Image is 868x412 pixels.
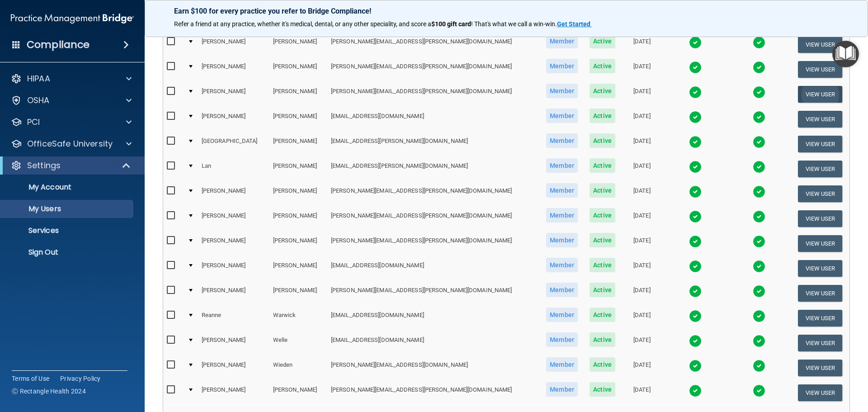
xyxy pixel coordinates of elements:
[590,109,615,123] span: Active
[198,132,269,156] td: [GEOGRAPHIC_DATA]
[689,260,702,273] img: tick.e7d51cea.svg
[753,111,765,123] img: tick.e7d51cea.svg
[557,20,590,28] strong: Get Started
[621,156,663,181] td: [DATE]
[753,185,765,198] img: tick.e7d51cea.svg
[689,61,702,74] img: tick.e7d51cea.svg
[621,181,663,206] td: [DATE]
[621,306,663,331] td: [DATE]
[689,86,702,99] img: tick.e7d51cea.svg
[198,355,269,380] td: [PERSON_NAME]
[11,138,132,149] a: OfficeSafe University
[590,158,615,173] span: Active
[798,210,843,227] button: View User
[546,133,578,148] span: Member
[621,281,663,306] td: [DATE]
[198,32,269,57] td: [PERSON_NAME]
[753,86,765,99] img: tick.e7d51cea.svg
[269,132,327,156] td: [PERSON_NAME]
[590,208,615,223] span: Active
[753,310,765,322] img: tick.e7d51cea.svg
[6,248,129,257] p: Sign Out
[798,310,843,327] button: View User
[798,335,843,351] button: View User
[590,84,615,98] span: Active
[27,73,50,84] p: HIPAA
[621,331,663,355] td: [DATE]
[689,111,702,123] img: tick.e7d51cea.svg
[546,258,578,272] span: Member
[689,210,702,223] img: tick.e7d51cea.svg
[327,156,540,181] td: [EMAIL_ADDRESS][PERSON_NAME][DOMAIN_NAME]
[11,9,134,28] img: PMB logo
[327,355,540,380] td: [PERSON_NAME][EMAIL_ADDRESS][DOMAIN_NAME]
[689,285,702,298] img: tick.e7d51cea.svg
[546,233,578,247] span: Member
[174,20,431,28] span: Refer a friend at any practice, whether it's medical, dental, or any other speciality, and score a
[590,34,615,48] span: Active
[546,84,578,98] span: Member
[590,283,615,297] span: Active
[269,281,327,306] td: [PERSON_NAME]
[753,335,765,347] img: tick.e7d51cea.svg
[327,181,540,206] td: [PERSON_NAME][EMAIL_ADDRESS][PERSON_NAME][DOMAIN_NAME]
[327,32,540,57] td: [PERSON_NAME][EMAIL_ADDRESS][PERSON_NAME][DOMAIN_NAME]
[689,384,702,397] img: tick.e7d51cea.svg
[798,61,843,78] button: View User
[798,86,843,103] button: View User
[12,387,86,396] span: Ⓒ Rectangle Health 2024
[269,57,327,82] td: [PERSON_NAME]
[590,233,615,247] span: Active
[689,185,702,198] img: tick.e7d51cea.svg
[621,107,663,132] td: [DATE]
[327,206,540,231] td: [PERSON_NAME][EMAIL_ADDRESS][PERSON_NAME][DOMAIN_NAME]
[327,231,540,256] td: [PERSON_NAME][EMAIL_ADDRESS][PERSON_NAME][DOMAIN_NAME]
[27,138,113,149] p: OfficeSafe University
[269,331,327,355] td: Welle
[689,310,702,322] img: tick.e7d51cea.svg
[798,161,843,177] button: View User
[198,107,269,132] td: [PERSON_NAME]
[327,306,540,331] td: [EMAIL_ADDRESS][DOMAIN_NAME]
[269,380,327,405] td: [PERSON_NAME]
[327,107,540,132] td: [EMAIL_ADDRESS][DOMAIN_NAME]
[753,136,765,148] img: tick.e7d51cea.svg
[12,374,49,383] a: Terms of Use
[753,36,765,49] img: tick.e7d51cea.svg
[198,380,269,405] td: [PERSON_NAME]
[269,306,327,331] td: Warwick
[11,73,132,84] a: HIPAA
[546,308,578,322] span: Member
[269,231,327,256] td: [PERSON_NAME]
[546,332,578,347] span: Member
[689,235,702,248] img: tick.e7d51cea.svg
[590,382,615,397] span: Active
[590,332,615,347] span: Active
[689,335,702,347] img: tick.e7d51cea.svg
[6,204,129,213] p: My Users
[11,95,132,106] a: OSHA
[546,208,578,223] span: Member
[27,38,90,51] h4: Compliance
[546,283,578,297] span: Member
[689,36,702,49] img: tick.e7d51cea.svg
[546,158,578,173] span: Member
[753,285,765,298] img: tick.e7d51cea.svg
[753,61,765,74] img: tick.e7d51cea.svg
[621,132,663,156] td: [DATE]
[546,183,578,198] span: Member
[621,355,663,380] td: [DATE]
[174,7,839,15] p: Earn $100 for every practice you refer to Bridge Compliance!
[689,136,702,148] img: tick.e7d51cea.svg
[689,360,702,372] img: tick.e7d51cea.svg
[546,34,578,48] span: Member
[546,382,578,397] span: Member
[753,360,765,372] img: tick.e7d51cea.svg
[327,256,540,281] td: [EMAIL_ADDRESS][DOMAIN_NAME]
[590,258,615,272] span: Active
[798,285,843,302] button: View User
[832,41,859,67] button: Open Resource Center
[546,357,578,372] span: Member
[327,380,540,405] td: [PERSON_NAME][EMAIL_ADDRESS][PERSON_NAME][DOMAIN_NAME]
[557,20,592,28] a: Get Started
